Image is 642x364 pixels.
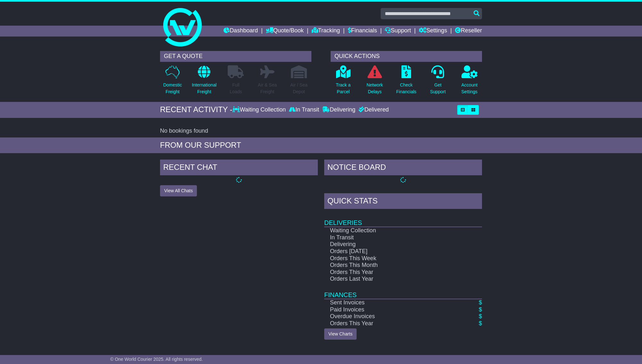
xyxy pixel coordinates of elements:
[324,248,459,255] td: Orders [DATE]
[266,26,304,37] a: Quote/Book
[479,313,482,319] a: $
[290,82,308,95] p: Air / Sea Depot
[419,26,447,37] a: Settings
[324,255,459,262] td: Orders This Week
[228,82,244,95] p: Full Loads
[348,26,377,37] a: Financials
[163,65,182,99] a: DomesticFreight
[321,106,357,113] div: Delivering
[430,65,446,99] a: GetSupport
[232,106,287,113] div: Waiting Collection
[258,82,277,95] p: Air & Sea Freight
[160,185,197,196] button: View All Chats
[430,82,446,95] p: Get Support
[160,160,318,177] div: RECENT CHAT
[396,65,417,99] a: CheckFinancials
[324,313,459,320] td: Overdue Invoices
[461,65,478,99] a: AccountSettings
[335,65,351,99] a: Track aParcel
[357,106,389,113] div: Delivered
[324,234,459,241] td: In Transit
[324,306,459,313] td: Paid Invoices
[160,105,232,114] div: RECENT ACTIVITY -
[160,141,482,150] div: FROM OUR SUPPORT
[461,82,478,95] p: Account Settings
[324,299,459,306] td: Sent Invoices
[224,26,258,37] a: Dashboard
[324,276,459,283] td: Orders Last Year
[192,82,216,95] p: International Freight
[324,211,482,227] td: Deliveries
[324,320,459,327] td: Orders This Year
[110,357,203,362] span: © One World Courier 2025. All rights reserved.
[312,26,340,37] a: Tracking
[324,262,459,269] td: Orders This Month
[324,227,459,234] td: Waiting Collection
[479,306,482,313] a: $
[366,65,383,99] a: NetworkDelays
[287,106,321,113] div: In Transit
[385,26,411,37] a: Support
[160,128,482,135] div: No bookings found
[396,82,417,95] p: Check Financials
[324,241,459,248] td: Delivering
[479,299,482,306] a: $
[324,160,482,177] div: NOTICE BOARD
[324,193,482,211] div: Quick Stats
[331,51,482,62] div: QUICK ACTIONS
[324,283,482,299] td: Finances
[160,51,311,62] div: GET A QUOTE
[324,328,357,340] a: View Charts
[479,320,482,327] a: $
[455,26,482,37] a: Reseller
[191,65,217,99] a: InternationalFreight
[163,82,182,95] p: Domestic Freight
[324,269,459,276] td: Orders This Year
[367,82,383,95] p: Network Delays
[336,82,351,95] p: Track a Parcel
